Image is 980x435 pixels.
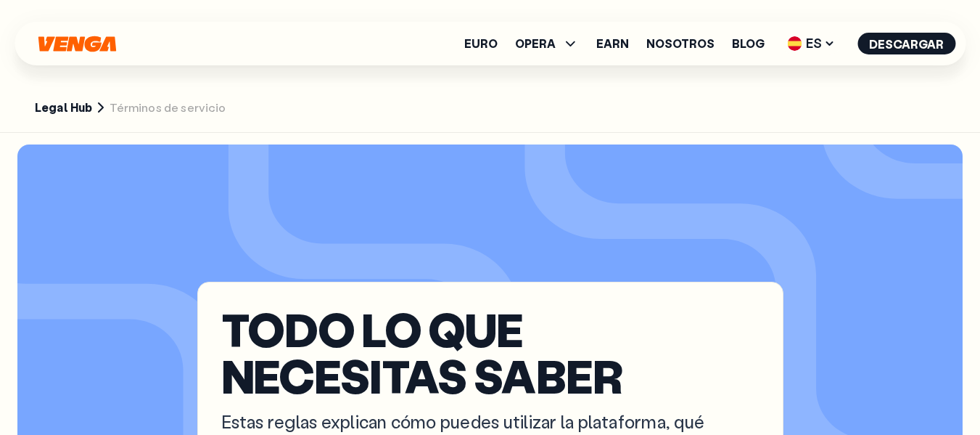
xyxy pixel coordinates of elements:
a: Blog [732,38,765,49]
a: Legal Hub [35,100,92,115]
span: OPERA [515,35,579,52]
a: Nosotros [646,38,715,49]
a: Euro [464,38,498,49]
img: flag-es [787,36,802,51]
svg: Inicio [36,36,118,52]
button: Descargar [857,33,955,54]
p: TODO LO QUE NECESITAS SABER [221,306,759,399]
span: OPERA [515,38,556,49]
a: Earn [596,38,629,49]
span: Términos de servicio [110,100,226,115]
span: ES [782,32,840,55]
